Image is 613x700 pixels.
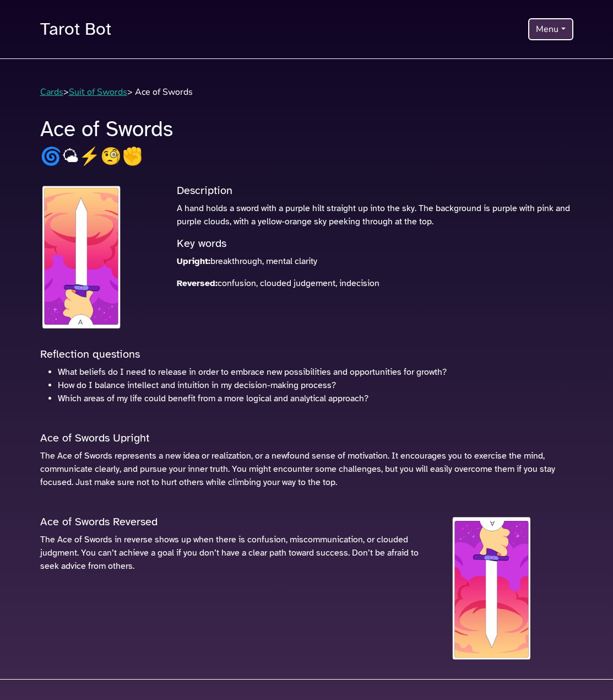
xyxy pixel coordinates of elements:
[58,379,573,392] li: How do I balance intellect and intuition in my decision-making process?
[58,365,573,379] li: What beliefs do I need to release in order to embrace new possibilities and opportunities for gro...
[40,146,573,166] h2: 🌀🌤⚡️🧐✊
[40,184,123,330] img: henBY2N.png
[40,533,437,573] p: The Ace of Swords in reverse shows up when there is confusion, miscommunication, or clouded judgm...
[450,515,533,661] img: pcF1bU7.png
[177,237,573,250] h3: Key words
[177,202,573,228] p: A hand holds a sword with a purple hilt straight up into the sky. The background is purple with p...
[528,18,573,40] button: Menu
[177,277,573,290] p: confusion, clouded judgement, indecision
[40,515,437,529] h3: Ace of Swords Reversed
[58,392,573,405] li: Which areas of my life could benefit from a more logical and analytical approach?
[177,255,573,268] p: breakthrough, mental clarity
[177,256,210,267] span: Upright:
[40,432,573,445] h3: Ace of Swords Upright
[177,278,218,289] span: Reversed:
[69,86,127,98] a: Suit of Swords
[34,85,580,99] div: > > Ace of Swords
[40,348,573,361] h3: Reflection questions
[40,449,573,489] p: The Ace of Swords represents a new idea or realization, or a newfound sense of motivation. It enc...
[177,184,573,197] h3: Description
[40,116,573,142] h1: Ace of Swords
[40,86,63,98] a: Cards
[40,13,111,45] a: Tarot Bot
